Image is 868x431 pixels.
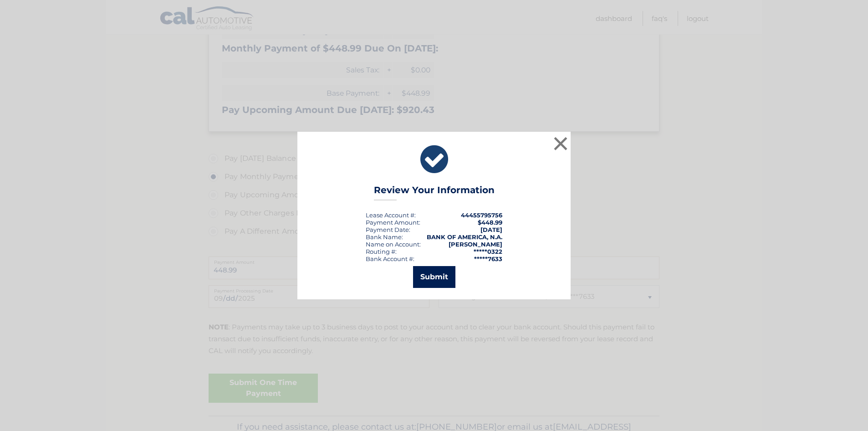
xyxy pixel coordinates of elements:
strong: BANK OF AMERICA, N.A. [427,233,502,241]
div: Routing #: [366,248,397,255]
span: [DATE] [480,226,502,233]
button: Submit [413,266,455,288]
div: : [366,226,410,233]
div: Lease Account #: [366,211,416,219]
button: × [551,134,570,153]
strong: [PERSON_NAME] [449,241,502,248]
span: $448.99 [478,219,502,226]
div: Name on Account: [366,241,421,248]
div: Bank Name: [366,233,403,241]
div: Bank Account #: [366,255,414,262]
h3: Review Your Information [374,185,495,200]
div: Payment Amount: [366,219,420,226]
span: Payment Date [366,226,409,233]
strong: 44455795756 [461,211,502,219]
